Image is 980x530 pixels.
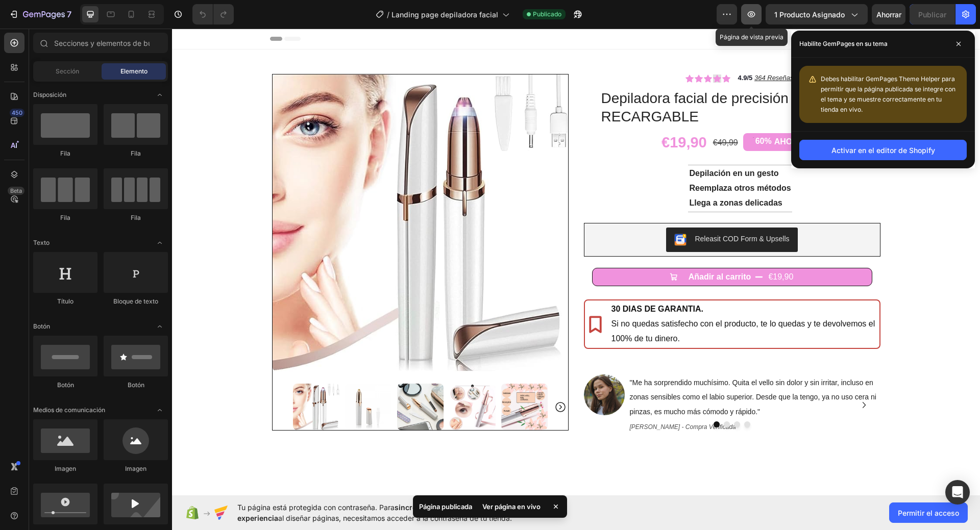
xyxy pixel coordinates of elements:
[684,368,700,385] button: Carousel Next Arrow
[533,10,561,18] font: Publicado
[382,372,395,385] button: Carousel Next Arrow
[494,199,625,223] button: Releasit COD Form & Upsells
[152,318,168,335] span: Abrir con palanca
[387,10,389,19] font: /
[821,75,955,113] font: Debes habilitar GemPages Theme Helper para permitir que la página publicada se integre con el tem...
[582,107,601,119] div: 60%
[517,140,606,149] strong: Depilación en un gesto
[56,67,79,75] font: Sección
[120,67,148,75] font: Elemento
[33,406,105,414] font: Medios de comunicación
[540,106,567,123] div: €49,99
[488,104,536,125] div: €19,90
[131,149,141,157] font: Fila
[523,205,617,216] div: Releasit COD Form & Upsells
[60,214,70,221] font: Fila
[420,239,700,258] button: Añadir al carrito
[113,297,158,305] font: Bloque de texto
[439,276,531,285] strong: 30 DIAS DE GARANTIA.
[152,235,168,251] span: Abrir con palanca
[33,239,50,246] font: Texto
[876,10,901,19] font: Ahorrar
[10,187,22,194] font: Beta
[889,502,968,523] button: Permitir el acceso
[12,109,22,116] font: 450
[192,4,234,24] div: Deshacer/Rehacer
[60,149,70,157] font: Fila
[33,33,168,53] input: Secciones y elementos de búsqueda
[152,402,168,418] span: Abrir con palanca
[458,350,704,388] span: "Me ha sorprendido muchísimo. Quita el vello sin dolor y sin irritar, incluso en zonas sensibles ...
[799,40,888,47] font: Habilite GemPages en su tema
[910,4,955,24] button: Publicar
[439,288,706,318] p: Si no quedas satisfecho con el producto, te lo quedas y te devolvemos el 100% de tu dinero.
[601,107,640,120] div: AHORRA
[57,297,73,305] font: Título
[33,322,50,330] font: Botón
[595,240,622,257] div: €19,90
[412,346,453,387] img: gempages_578290428604842770-ca2858b0-567f-474b-b4a7-2cbc60288995.jpg
[774,10,845,19] font: 1 producto asignado
[572,393,578,399] button: Dot
[278,514,512,522] font: al diseñar páginas, necesitamos acceder a la contraseña de tu tienda.
[482,502,541,511] font: Ver página en vivo
[391,10,498,19] font: Landing page depiladora facial
[502,205,514,217] img: CKKYs5695_ICEAE=.webp
[517,170,610,179] strong: Llega a zonas delicadas
[582,45,622,53] u: 364 Reseñas
[419,502,472,511] font: Página publicada
[4,4,76,24] button: 7
[152,87,168,103] span: Abrir con palanca
[128,381,144,389] font: Botón
[799,140,967,160] button: Activar en el editor de Shopify
[517,241,579,256] div: Añadir al carrito
[67,9,71,19] font: 7
[517,155,619,164] strong: Reemplaza otros métodos
[945,480,970,504] div: Abrir Intercom Messenger
[33,91,66,98] font: Disposición
[55,465,76,472] font: Imagen
[172,29,980,495] iframe: Área de diseño
[918,10,946,19] font: Publicar
[872,4,905,24] button: Ahorrar
[237,503,395,512] font: Tu página está protegida con contraseña. Para
[542,393,548,399] button: Dot
[898,509,959,517] font: Permitir el acceso
[766,4,868,24] button: 1 producto asignado
[57,381,74,389] font: Botón
[566,45,580,53] strong: 4.9/5
[428,60,708,99] h1: Depiladora facial de precisión indolora RECARGABLE
[131,214,141,221] font: Fila
[562,393,568,399] button: Dot
[552,393,558,399] button: Dot
[125,465,146,472] font: Imagen
[831,146,935,155] font: Activar en el editor de Shopify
